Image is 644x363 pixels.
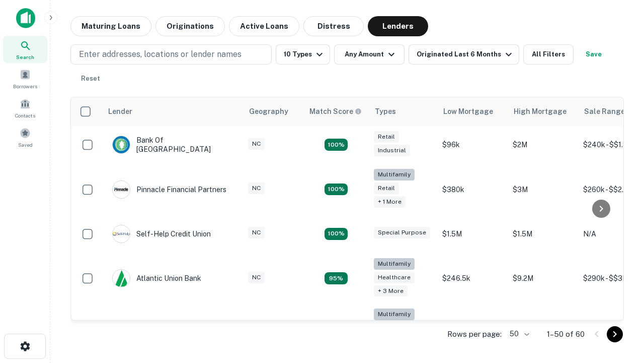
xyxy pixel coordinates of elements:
span: Saved [18,141,33,149]
div: Multifamily [374,258,415,270]
div: Bank Of [GEOGRAPHIC_DATA] [112,136,233,154]
a: Search [3,36,47,63]
div: Self-help Credit Union [112,225,211,243]
div: Matching Properties: 9, hasApolloMatch: undefined [325,272,348,284]
button: Enter addresses, locations or lender names [70,44,272,65]
td: $1.5M [437,215,508,253]
td: $3.2M [508,304,578,354]
td: $96k [437,126,508,164]
p: 1–50 of 60 [547,328,585,340]
button: Any Amount [334,44,405,65]
div: Geography [249,105,288,117]
th: Low Mortgage [437,97,508,126]
h6: Match Score [309,106,360,117]
div: Multifamily [374,169,415,180]
div: + 3 more [374,285,408,297]
div: Healthcare [374,272,415,283]
span: Borrowers [13,82,37,90]
button: Originations [155,16,225,36]
td: $246k [437,304,508,354]
div: The Fidelity Bank [112,320,194,338]
div: Matching Properties: 17, hasApolloMatch: undefined [325,184,348,196]
td: $3M [508,164,578,215]
td: $2M [508,126,578,164]
div: Capitalize uses an advanced AI algorithm to match your search with the best lender. The match sco... [309,106,362,117]
div: Special Purpose [374,227,430,238]
td: $246.5k [437,253,508,304]
img: picture [113,136,130,153]
div: Multifamily [374,309,415,320]
button: All Filters [523,44,574,65]
img: picture [113,270,130,287]
td: $380k [437,164,508,215]
button: Lenders [368,16,428,36]
div: 50 [506,327,531,341]
button: Maturing Loans [70,16,151,36]
div: NC [248,138,265,150]
button: Originated Last 6 Months [409,44,519,65]
td: $9.2M [508,253,578,304]
p: Enter addresses, locations or lender names [79,48,242,60]
button: Go to next page [607,326,623,342]
div: Industrial [374,145,410,156]
div: Pinnacle Financial Partners [112,180,226,199]
div: High Mortgage [514,105,567,117]
div: Atlantic Union Bank [112,269,201,287]
button: 10 Types [276,44,330,65]
div: Retail [374,131,399,143]
button: Reset [74,69,107,89]
div: Sale Range [584,105,625,117]
img: picture [113,181,130,198]
div: Matching Properties: 15, hasApolloMatch: undefined [325,139,348,151]
th: Capitalize uses an advanced AI algorithm to match your search with the best lender. The match sco... [303,97,369,126]
div: NC [248,183,265,194]
img: picture [113,225,130,243]
td: $1.5M [508,215,578,253]
span: Search [16,53,34,61]
div: Originated Last 6 Months [417,48,515,60]
div: Lender [108,105,132,117]
th: Geography [243,97,303,126]
button: Active Loans [229,16,299,36]
a: Saved [3,124,47,151]
a: Borrowers [3,65,47,92]
div: + 1 more [374,196,406,208]
button: Save your search to get updates of matches that match your search criteria. [578,44,610,65]
th: High Mortgage [508,97,578,126]
div: NC [248,272,265,283]
div: NC [248,227,265,238]
div: Matching Properties: 11, hasApolloMatch: undefined [325,228,348,240]
span: Contacts [15,111,35,119]
img: capitalize-icon.png [16,8,35,28]
div: Retail [374,183,399,194]
iframe: Chat Widget [594,250,644,298]
button: Distress [303,16,364,36]
th: Types [369,97,437,126]
div: Low Mortgage [443,105,493,117]
p: Rows per page: [447,328,502,340]
a: Contacts [3,94,47,122]
th: Lender [102,97,243,126]
div: Types [375,105,396,117]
